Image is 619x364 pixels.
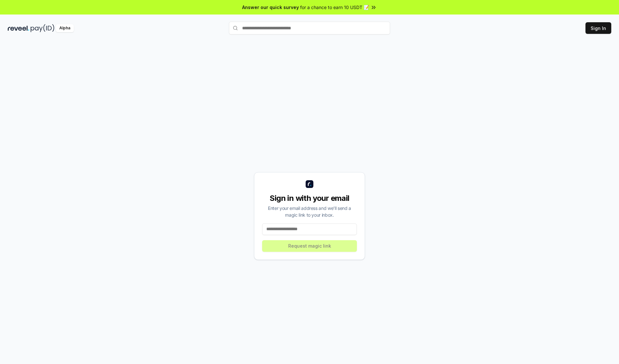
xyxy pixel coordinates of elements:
button: Sign In [585,22,611,34]
span: for a chance to earn 10 USDT 📝 [300,4,369,11]
span: Answer our quick survey [242,4,299,11]
div: Alpha [56,24,74,32]
img: pay_id [31,24,54,32]
div: Sign in with your email [262,193,357,203]
img: logo_small [306,180,313,188]
div: Enter your email address and we’ll send a magic link to your inbox. [262,205,357,218]
img: reveel_dark [8,24,29,32]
